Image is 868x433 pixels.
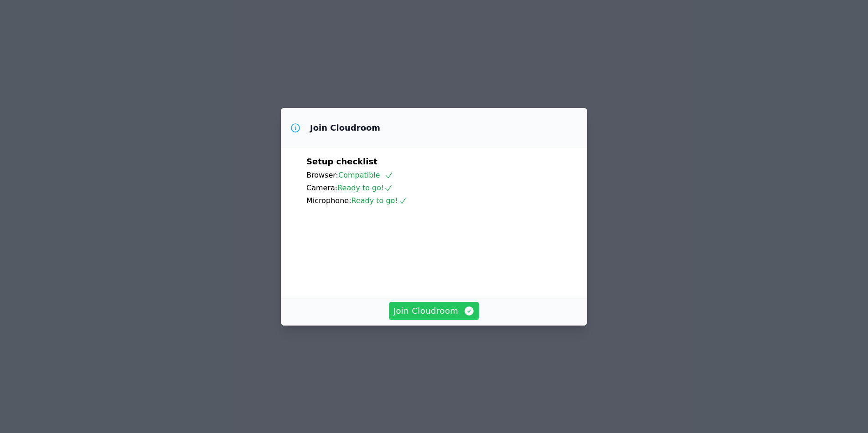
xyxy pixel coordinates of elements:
[393,305,475,317] span: Join Cloudroom
[310,122,380,133] h3: Join Cloudroom
[306,157,377,166] span: Setup checklist
[306,171,338,179] span: Browser:
[337,183,393,192] span: Ready to go!
[389,302,480,320] button: Join Cloudroom
[351,196,407,205] span: Ready to go!
[306,183,337,192] span: Camera:
[306,196,351,205] span: Microphone:
[338,171,393,179] span: Compatible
